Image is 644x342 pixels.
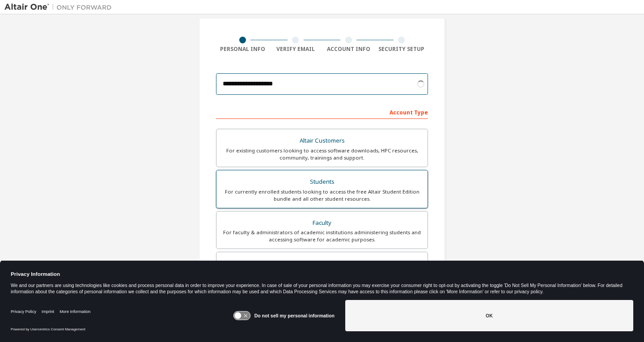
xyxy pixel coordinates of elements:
div: Account Info [322,46,375,53]
div: For faculty & administrators of academic institutions administering students and accessing softwa... [222,229,422,243]
div: Personal Info [216,46,269,53]
div: For existing customers looking to access software downloads, HPC resources, community, trainings ... [222,147,422,161]
div: Verify Email [269,46,322,53]
div: Altair Customers [222,135,422,147]
div: Security Setup [375,46,428,53]
div: Students [222,176,422,188]
div: For currently enrolled students looking to access the free Altair Student Edition bundle and all ... [222,188,422,203]
img: Altair One [4,3,116,12]
div: Everyone else [222,258,422,270]
div: Account Type [216,105,428,119]
div: Faculty [222,217,422,229]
